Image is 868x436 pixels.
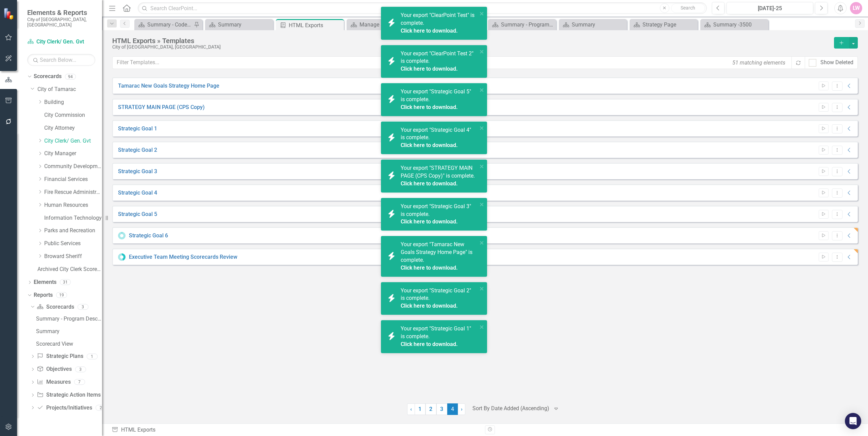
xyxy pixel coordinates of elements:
div: Summary -3500 [713,20,767,29]
div: Summary - Code Enforcement (3020) [147,20,192,29]
button: close [480,124,484,132]
a: Tamarac New Goals Strategy Home Page [118,82,219,90]
div: 3 [78,304,88,310]
span: Your export "Strategic Goal 3" is complete. [401,203,476,226]
a: Strategy Page [631,20,696,29]
span: › [461,406,463,412]
div: 19 [56,292,67,298]
a: Summary -3500 [702,20,767,29]
a: Scorecard View [34,338,102,349]
a: Strategic Goal 5 [118,211,157,218]
div: Show Deleted [820,59,853,67]
small: City of [GEOGRAPHIC_DATA], [GEOGRAPHIC_DATA] [27,17,95,28]
a: Summary - Program Description (1300) [34,313,102,324]
div: [DATE]-25 [729,4,811,13]
input: Filter Templates... [112,56,792,69]
a: Summary - Code Enforcement (3020) [136,20,192,29]
span: Your export "Strategic Goal 1" is complete. [401,325,476,348]
a: Community Development [44,163,102,170]
button: close [480,86,484,94]
input: Search ClearPoint... [138,2,707,14]
a: Scorecards [37,303,74,311]
div: HTML Exports [112,426,480,434]
a: Strategic Goal 4 [118,189,157,197]
a: Summary [561,20,625,29]
a: Public Services [44,240,102,248]
a: Parks and Recreation [44,227,102,235]
a: Building [44,98,102,106]
button: close [480,48,484,56]
div: Scorecard View [36,341,102,347]
span: Your export "Tamarac New Goals Strategy Home Page" is complete. [401,241,476,272]
a: Executive Team Meeting Scorecards Review [129,253,237,261]
div: 94 [65,74,76,79]
a: Financial Services [44,176,102,183]
div: 2 [96,405,106,411]
a: Click here to download. [401,218,458,225]
button: Search [671,3,705,13]
a: Click here to download. [401,142,458,148]
span: Elements & Reports [27,8,95,17]
a: STRATEGY MAIN PAGE (CPS Copy) [118,104,205,111]
button: close [480,10,484,17]
div: Open Intercom Messenger [845,413,861,429]
a: City Clerk/ Gen. Gvt [27,38,95,46]
a: City Manager [44,150,102,158]
a: Objectives [37,365,71,373]
span: Your export "Strategic Goal 5" is complete. [401,88,476,111]
div: 7 [74,379,85,385]
button: close [480,323,484,331]
a: 3 [436,403,447,415]
div: HTML Exports » Templates [112,37,831,44]
span: Your export "ClearPoint Test 2" is complete. [401,50,476,73]
div: 3 [75,366,86,372]
a: Broward Sheriff [44,253,102,260]
a: Strategic Goal 6 [129,232,168,240]
input: Search Below... [27,54,95,66]
div: Summary [572,20,625,29]
a: Projects/Initiatives [37,404,92,412]
a: Reports [34,291,53,299]
div: Summary [218,20,271,29]
div: City of [GEOGRAPHIC_DATA], [GEOGRAPHIC_DATA] [112,44,831,50]
div: Strategy Page [642,20,696,29]
a: Click here to download. [401,28,458,34]
a: City of Tamarac [37,86,102,93]
span: 4 [447,403,458,415]
div: Summary - Program Description (1300) [501,20,554,29]
button: LW [850,2,862,14]
a: Click here to download. [401,66,458,72]
div: Manage Scorecards [360,20,413,29]
button: [DATE]-25 [727,2,813,14]
button: close [480,201,484,208]
a: Archived City Clerk Scorecard [37,266,102,273]
a: Summary [34,326,102,337]
a: Strategic Goal 3 [118,168,157,176]
a: Summary [207,20,271,29]
a: Manage Scorecards [348,20,413,29]
button: close [480,285,484,293]
a: 2 [425,403,436,415]
div: HTML Exports [289,21,342,30]
img: ClearPoint Strategy [3,8,15,20]
a: Strategic Plans [37,352,83,360]
a: Click here to download. [401,303,458,309]
span: Your export "ClearPoint Test" is complete. [401,12,476,35]
a: Human Resources [44,201,102,209]
a: Click here to download. [401,341,458,347]
a: Scorecards [34,73,62,80]
a: Elements [34,278,56,286]
button: close [480,239,484,247]
a: Strategic Goal 1 [118,125,157,133]
span: Search [681,5,695,11]
span: Your export "STRATEGY MAIN PAGE (CPS Copy)" is complete. [401,165,476,188]
a: City Clerk/ Gen. Gvt [44,137,102,145]
div: 51 matching elements [731,57,787,68]
a: Measures [37,378,70,386]
span: Your export "Strategic Goal 2" is complete. [401,287,476,310]
a: 1 [415,403,425,415]
a: Click here to download. [401,265,458,271]
a: Click here to download. [401,104,458,110]
a: Information Technology [44,214,102,222]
